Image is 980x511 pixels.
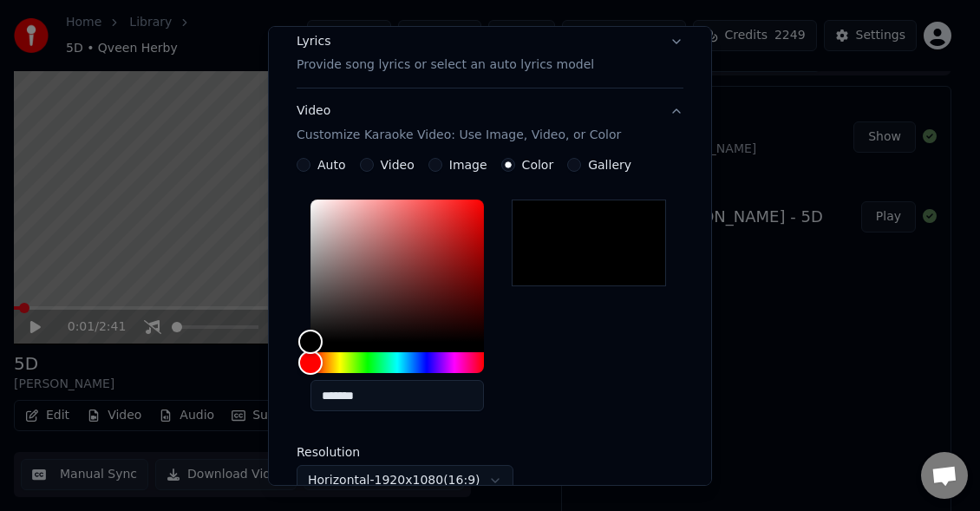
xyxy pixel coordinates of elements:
[297,18,683,88] button: LyricsProvide song lyrics or select an auto lyrics model
[297,102,621,144] div: Video
[588,159,631,171] label: Gallery
[297,56,594,74] p: Provide song lyrics or select an auto lyrics model
[297,32,330,49] div: Lyrics
[310,200,484,342] div: Color
[449,159,487,171] label: Image
[522,159,554,171] label: Color
[310,352,484,373] div: Hue
[297,446,470,458] label: Resolution
[381,159,415,171] label: Video
[297,88,683,158] button: VideoCustomize Karaoke Video: Use Image, Video, or Color
[297,127,621,144] p: Customize Karaoke Video: Use Image, Video, or Color
[317,159,346,171] label: Auto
